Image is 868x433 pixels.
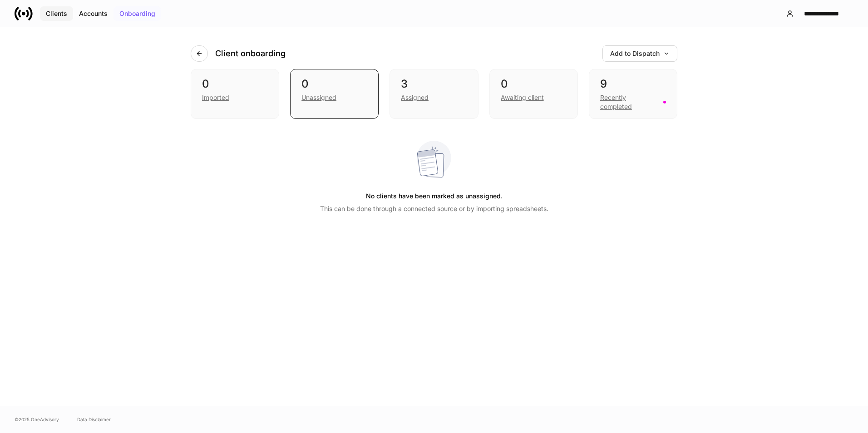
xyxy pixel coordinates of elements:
[202,77,268,91] div: 0
[600,93,658,111] div: Recently completed
[15,416,59,423] span: © 2025 OneAdvisory
[390,69,478,119] div: 3Assigned
[202,93,229,102] div: Imported
[215,48,286,59] h4: Client onboarding
[77,416,111,423] a: Data Disclaimer
[602,45,677,62] button: Add to Dispatch
[401,93,429,102] div: Assigned
[46,10,67,17] div: Clients
[366,188,503,204] h5: No clients have been marked as unassigned.
[73,6,113,21] button: Accounts
[501,77,567,91] div: 0
[119,10,155,17] div: Onboarding
[320,204,548,213] p: This can be done through a connected source or by importing spreadsheets.
[191,69,279,119] div: 0Imported
[113,6,161,21] button: Onboarding
[600,77,666,91] div: 9
[401,77,467,91] div: 3
[589,69,677,119] div: 9Recently completed
[301,93,336,102] div: Unassigned
[489,69,578,119] div: 0Awaiting client
[79,10,108,17] div: Accounts
[610,50,670,57] div: Add to Dispatch
[40,6,73,21] button: Clients
[290,69,379,119] div: 0Unassigned
[501,93,544,102] div: Awaiting client
[301,77,367,91] div: 0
